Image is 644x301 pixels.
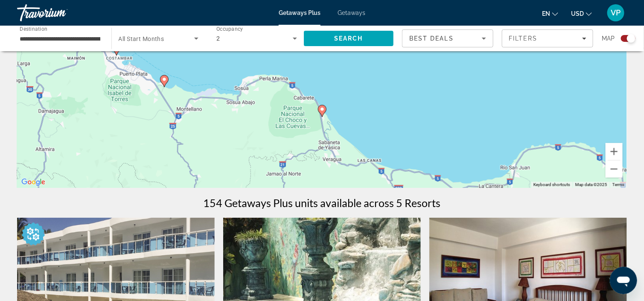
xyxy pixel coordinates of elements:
[606,143,623,160] button: Zoom in
[509,35,538,42] span: Filters
[216,26,243,32] span: Occupancy
[17,2,102,24] a: Travorium
[611,9,621,17] span: VP
[204,196,441,209] h1: 154 Getaways Plus units available across 5 Resorts
[20,34,100,44] input: Select destination
[571,7,592,20] button: Change currency
[279,9,321,16] a: Getaways Plus
[502,29,593,47] button: Filters
[409,33,486,44] mat-select: Sort by
[575,182,607,187] span: Map data ©2025
[606,161,623,178] button: Zoom out
[602,32,615,44] span: Map
[334,35,363,42] span: Search
[409,35,454,42] span: Best Deals
[612,182,624,187] a: Terms (opens in new tab)
[610,267,637,294] iframe: Button to launch messaging window
[533,182,570,188] button: Keyboard shortcuts
[304,31,394,46] button: Search
[216,35,220,42] span: 2
[542,7,558,20] button: Change language
[542,10,550,17] span: en
[19,177,47,188] img: Google
[571,10,584,17] span: USD
[338,9,365,16] a: Getaways
[20,26,47,32] span: Destination
[605,4,627,22] button: User Menu
[19,177,47,188] a: Open this area in Google Maps (opens a new window)
[119,35,164,42] span: All Start Months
